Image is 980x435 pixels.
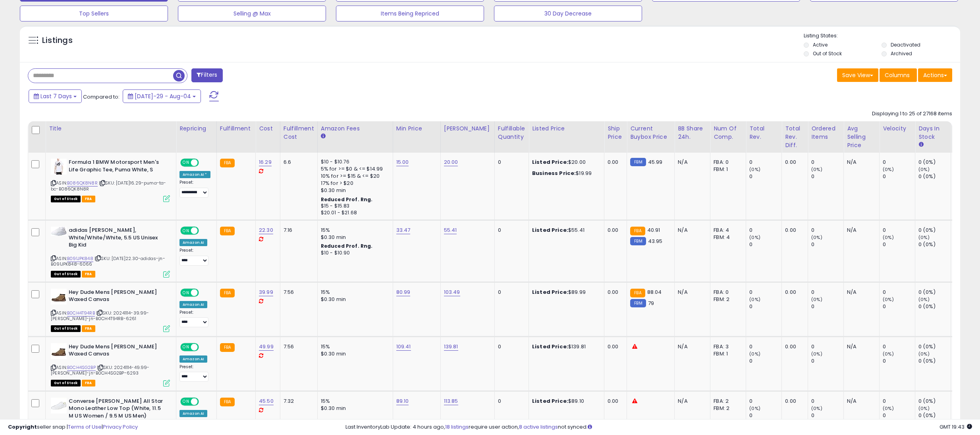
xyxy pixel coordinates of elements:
div: ASIN: [51,159,170,201]
img: 31N5yxMqcOL._SL40_.jpg [51,227,67,236]
div: $0.30 min [321,405,387,412]
b: Hey Dude Mens [PERSON_NAME] Waxed Canvas [69,343,165,360]
small: (0%) [918,234,930,241]
span: Columns [885,71,910,79]
div: 0 [811,303,843,310]
div: 0.00 [785,289,802,296]
div: Amazon AI * [179,171,210,178]
div: 0 (0%) [918,343,951,350]
a: B0CH4T94RB [67,310,95,317]
img: 41+NZOtiIAL._SL40_.jpg [51,343,67,359]
p: Listing States: [804,32,960,40]
div: $0.30 min [321,234,387,241]
a: 16.29 [259,158,272,166]
div: Displaying 1 to 25 of 27168 items [872,110,952,118]
small: (0%) [918,296,930,303]
div: 0 [883,343,915,350]
div: 0 (0%) [918,289,951,296]
div: 7.56 [284,289,311,296]
small: (0%) [883,351,894,357]
div: Cost [259,124,277,133]
div: 0.00 [785,398,802,405]
div: 0 [498,289,523,296]
div: 15% [321,398,387,405]
div: N/A [847,343,873,350]
button: Last 7 Days [29,89,82,103]
div: ASIN: [51,289,170,331]
div: $15 - $15.83 [321,203,387,210]
small: FBA [220,343,235,352]
div: Fulfillment [220,124,252,133]
div: Listed Price [532,124,601,133]
div: Fulfillment Cost [284,124,314,141]
div: N/A [678,159,704,166]
div: 0 [883,357,915,365]
b: Listed Price: [532,288,568,296]
div: 0 (0%) [918,398,951,405]
small: (0%) [918,351,930,357]
div: 0 (0%) [918,357,951,365]
div: Last InventoryLab Update: 4 hours ago, require user action, not synced. [345,423,972,431]
span: 40.91 [647,226,660,234]
small: FBA [630,227,645,235]
div: 0 [749,289,781,296]
span: OFF [198,398,210,405]
div: 0.00 [608,159,621,166]
div: FBA: 2 [714,398,740,405]
div: Total Rev. [749,124,778,141]
div: $139.81 [532,343,598,350]
img: 31M1GMaeeFL._SL40_.jpg [51,159,67,175]
div: 0.00 [785,227,802,234]
div: 0 [749,398,781,405]
div: 0 [811,289,843,296]
small: FBA [220,159,235,167]
div: Current Buybox Price [630,124,671,141]
div: Ship Price [608,124,623,141]
div: Ordered Items [811,124,840,141]
b: Reduced Prof. Rng. [321,196,373,203]
div: 7.56 [284,343,311,350]
div: 15% [321,343,387,350]
span: OFF [198,227,210,234]
a: 8 active listings [519,423,558,431]
div: $0.30 min [321,296,387,303]
div: N/A [847,289,873,296]
div: Amazon AI [179,239,207,246]
span: 79 [648,299,654,307]
small: (0%) [918,405,930,412]
a: 113.85 [444,397,458,405]
div: 0 (0%) [918,159,951,166]
div: 0 [811,343,843,350]
b: Listed Price: [532,343,568,350]
div: 0.00 [608,398,621,405]
span: 88.04 [647,288,662,296]
b: Listed Price: [532,158,568,166]
div: 0 [498,343,523,350]
small: (0%) [749,351,760,357]
div: 0 [883,227,915,234]
div: 0.00 [785,343,802,350]
div: 0 [883,241,915,248]
div: BB Share 24h. [678,124,707,141]
div: 0 [749,227,781,234]
small: (0%) [749,296,760,303]
span: [DATE]-29 - Aug-04 [135,92,191,100]
span: FBA [82,271,95,278]
div: 0 [811,398,843,405]
small: (0%) [811,234,822,241]
a: 80.99 [396,288,411,296]
div: 0 [749,343,781,350]
small: (0%) [811,405,822,412]
small: (0%) [749,234,760,241]
div: $10 - $10.90 [321,250,387,256]
span: 2025-08-12 19:43 GMT [939,423,972,431]
div: N/A [847,159,873,166]
small: (0%) [883,166,894,173]
h5: Listings [42,35,73,46]
span: OFF [198,344,210,350]
small: FBA [220,289,235,297]
div: seller snap | | [8,423,138,431]
button: Selling @ Max [178,6,326,21]
button: Columns [880,68,917,82]
div: 0 (0%) [918,241,951,248]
